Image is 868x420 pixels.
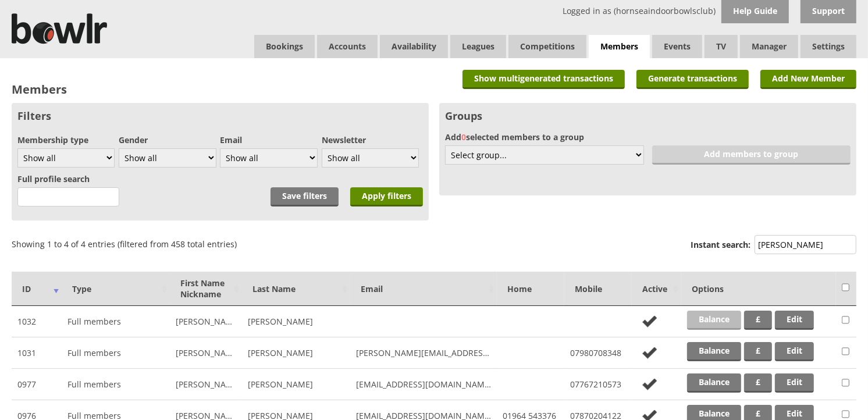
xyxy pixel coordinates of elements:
[350,369,497,400] td: [EMAIL_ADDRESS][DOMAIN_NAME]
[322,134,419,145] label: Newsletter
[242,306,350,337] td: [PERSON_NAME]
[744,373,772,393] a: £
[170,337,242,369] td: [PERSON_NAME]
[687,342,741,361] a: Balance
[350,337,497,369] td: [PERSON_NAME][EMAIL_ADDRESS][DOMAIN_NAME]
[760,70,856,89] a: Add New Member
[687,373,741,393] a: Balance
[12,272,62,306] th: ID: activate to sort column ascending
[638,346,661,360] img: no
[756,376,760,387] strong: £
[463,70,625,89] a: Show multigenerated transactions
[62,272,170,306] th: Type: activate to sort column ascending
[17,173,90,184] label: Full profile search
[740,35,798,58] span: Manager
[12,81,67,97] h2: Members
[497,272,564,306] th: Home
[380,35,448,58] a: Availability
[691,235,856,257] label: Instant search:
[450,35,506,58] a: Leagues
[564,369,632,400] td: 07767210573
[638,314,661,329] img: no
[12,232,237,250] div: Showing 1 to 4 of 4 entries (filtered from 458 total entries)
[62,369,170,400] td: Full members
[220,134,317,145] label: Email
[744,311,772,330] a: £
[775,373,814,393] a: Edit
[445,109,851,123] h3: Groups
[756,408,760,419] strong: £
[17,109,423,123] h3: Filters
[775,311,814,330] a: Edit
[756,345,760,356] strong: £
[350,272,497,306] th: Email: activate to sort column ascending
[242,369,350,400] td: [PERSON_NAME]
[271,187,339,207] a: Save filters
[119,134,216,145] label: Gender
[170,306,242,337] td: [PERSON_NAME]
[12,369,62,400] td: 0977
[317,35,378,58] span: Accounts
[632,272,681,306] th: Active: activate to sort column ascending
[62,337,170,369] td: Full members
[242,272,350,306] th: Last Name: activate to sort column ascending
[564,337,632,369] td: 07980708348
[755,235,856,254] input: Instant search:
[17,134,115,145] label: Membership type
[445,131,851,143] label: Add selected members to a group
[652,35,702,58] a: Events
[12,337,62,369] td: 1031
[636,70,749,89] a: Generate transactions
[508,35,586,58] a: Competitions
[461,131,466,143] span: 0
[564,272,632,306] th: Mobile
[12,306,62,337] td: 1032
[801,35,856,58] span: Settings
[705,35,738,58] span: TV
[756,314,760,325] strong: £
[350,187,423,207] input: Apply filters
[62,306,170,337] td: Full members
[775,342,814,361] a: Edit
[254,35,315,58] a: Bookings
[681,272,836,306] th: Options
[242,337,350,369] td: [PERSON_NAME]
[687,311,741,330] a: Balance
[638,377,661,391] img: no
[17,187,119,207] input: 3 characters minimum
[744,342,772,361] a: £
[589,35,650,59] span: Members
[170,272,242,306] th: First NameNickname: activate to sort column ascending
[170,369,242,400] td: [PERSON_NAME]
